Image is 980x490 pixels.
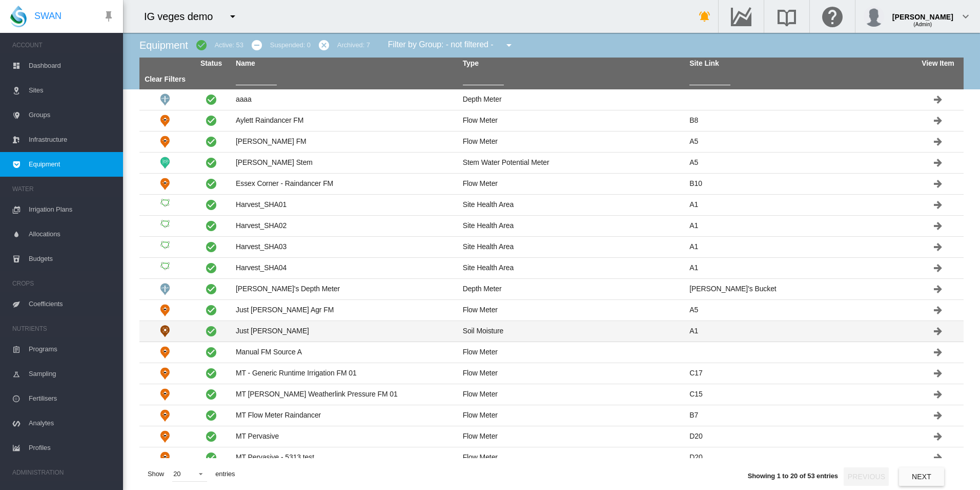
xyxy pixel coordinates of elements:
[932,136,944,148] md-icon: Click to go to equipment
[159,325,171,337] img: 11.svg
[159,430,171,443] img: 9.svg
[928,110,948,131] button: Click to go to equipment
[29,53,115,78] span: Dashboard
[318,39,330,51] md-icon: icon-cancel
[932,220,944,232] md-icon: Click to go to equipment
[205,409,217,422] span: Active
[232,216,459,236] td: Harvest_SHA02
[232,342,459,363] td: Manual FM Source A
[459,426,686,447] td: Flow Meter
[459,363,686,384] td: Flow Meter
[247,35,267,55] button: icon-minus-circle
[205,157,217,169] span: Active
[205,199,217,211] span: Active
[139,89,964,110] tr: Depth Meter aaaa Depth Meter Click to go to equipment
[932,93,944,106] md-icon: Click to go to equipment
[205,325,217,337] span: Active
[139,300,191,321] td: Flow Meter
[139,279,191,299] td: Depth Meter
[205,220,217,232] span: Active
[10,6,27,27] img: SWAN-Landscape-Logo-Colour-drop.png
[932,367,944,380] md-icon: Click to go to equipment
[685,405,912,426] td: B7
[205,241,217,253] span: Active
[139,447,964,468] tr: Flow Meter MT Pervasive - 5313 test Flow Meter D20 Click to go to equipment
[139,89,191,110] td: Depth Meter
[173,470,180,478] div: 20
[928,342,948,363] button: Click to go to equipment
[232,300,459,321] td: Just [PERSON_NAME] Agr FM
[12,275,115,292] span: CROPS
[205,93,217,106] span: Active
[685,300,912,321] td: A5
[139,321,964,342] tr: Soil Moisture Just [PERSON_NAME] Soil Moisture A1 Click to go to equipment
[139,426,964,447] tr: Flow Meter MT Pervasive Flow Meter D20 Click to go to equipment
[139,195,964,216] tr: Site Health Area Harvest_SHA01 Site Health Area A1 Click to go to equipment
[205,136,217,148] span: Active
[139,426,191,447] td: Flow Meter
[227,10,239,23] md-icon: icon-menu-down
[205,430,217,443] span: Active
[928,426,948,447] button: Click to go to equipment
[928,447,948,468] button: Click to go to equipment
[232,195,459,215] td: Harvest_SHA01
[29,411,115,436] span: Analytes
[139,216,191,236] td: Site Health Area
[928,279,948,299] button: Click to go to equipment
[459,131,686,152] td: Flow Meter
[139,342,191,363] td: Flow Meter
[932,451,944,464] md-icon: Click to go to equipment
[12,321,115,337] span: NUTRIENTS
[459,174,686,194] td: Flow Meter
[928,89,948,110] button: Click to go to equipment
[380,35,522,55] div: Filter by Group: - not filtered -
[685,258,912,278] td: A1
[459,447,686,468] td: Flow Meter
[928,384,948,405] button: Click to go to equipment
[139,195,191,215] td: Site Health Area
[29,247,115,271] span: Budgets
[139,405,964,426] tr: Flow Meter MT Flow Meter Raindancer Flow Meter B7 Click to go to equipment
[159,283,171,295] img: 20.svg
[29,292,115,316] span: Coefficients
[139,447,191,468] td: Flow Meter
[139,405,191,426] td: Flow Meter
[685,447,912,468] td: D20
[200,59,222,67] a: Status
[892,8,953,18] div: [PERSON_NAME]
[29,78,115,103] span: Sites
[314,35,334,55] button: icon-cancel
[139,258,191,278] td: Site Health Area
[139,153,964,174] tr: Stem Water Potential Meter [PERSON_NAME] Stem Stem Water Potential Meter A5 Click to go to equipment
[139,131,964,153] tr: Flow Meter [PERSON_NAME] FM Flow Meter A5 Click to go to equipment
[685,363,912,384] td: C17
[232,131,459,152] td: [PERSON_NAME] FM
[29,197,115,222] span: Irrigation Plans
[159,199,171,211] img: 3.svg
[29,386,115,411] span: Fertilisers
[139,237,964,258] tr: Site Health Area Harvest_SHA03 Site Health Area A1 Click to go to equipment
[139,321,191,342] td: Soil Moisture
[159,409,171,422] img: 9.svg
[29,152,115,177] span: Equipment
[29,222,115,247] span: Allocations
[864,6,884,27] img: profile.jpg
[205,304,217,316] span: Active
[205,367,217,380] span: Active
[695,6,715,27] button: icon-bell-ring
[139,174,964,195] tr: Flow Meter Essex Corner - Raindancer FM Flow Meter B10 Click to go to equipment
[159,262,171,274] img: 3.svg
[215,41,243,50] div: Active: 53
[139,110,964,131] tr: Flow Meter Aylett Raindancer FM Flow Meter B8 Click to go to equipment
[503,39,515,51] md-icon: icon-menu-down
[932,430,944,443] md-icon: Click to go to equipment
[459,384,686,405] td: Flow Meter
[459,153,686,173] td: Stem Water Potential Meter
[159,157,171,169] img: 19.svg
[145,75,186,83] a: Clear Filters
[899,467,944,486] button: Next
[139,40,188,51] span: Equipment
[144,9,222,24] div: IG veges demo
[29,127,115,152] span: Infrastructure
[459,300,686,321] td: Flow Meter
